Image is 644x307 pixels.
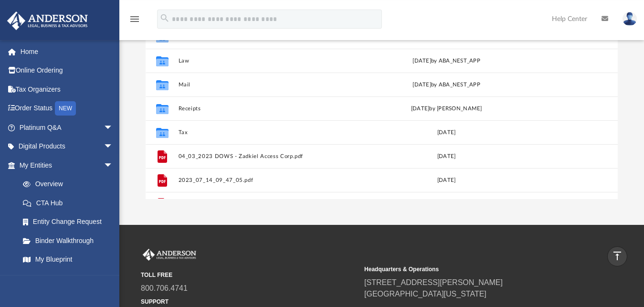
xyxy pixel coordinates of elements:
a: Order StatusNEW [7,99,127,118]
a: [STREET_ADDRESS][PERSON_NAME] [364,278,503,286]
a: menu [129,18,140,25]
a: Entity Change Request [13,212,127,232]
a: Digital Productsarrow_drop_down [7,137,127,156]
i: vertical_align_top [612,250,623,262]
button: Tax [178,129,354,136]
div: by ABA_NEST_APP [359,57,535,65]
div: [DATE] by [PERSON_NAME] [359,105,535,113]
a: Tax Organizers [7,80,127,99]
img: User Pic [623,12,637,26]
button: 04_03_2023 DOWS - Zadkiel Access Corp.pdf [178,153,354,159]
div: [DATE] [359,152,535,161]
span: arrow_drop_down [104,118,123,138]
div: NEW [55,101,76,116]
img: Anderson Advisors Platinum Portal [141,249,198,261]
a: Platinum Q&Aarrow_drop_down [7,118,127,137]
a: CTA Hub [13,193,127,212]
a: My Entitiesarrow_drop_down [7,156,127,175]
a: vertical_align_top [607,246,627,266]
button: Mail [178,82,354,88]
span: arrow_drop_down [104,137,123,157]
div: grid [146,1,618,199]
a: Online Ordering [7,61,127,80]
span: arrow_drop_down [104,156,123,175]
small: TOLL FREE [141,271,358,279]
i: menu [129,13,140,25]
a: Overview [13,175,127,194]
span: [DATE] [412,58,431,64]
button: Receipts [178,106,354,112]
button: 2023_07_14_09_47_05.pdf [178,177,354,183]
a: My Blueprint [13,250,123,269]
a: Home [7,42,127,61]
a: [GEOGRAPHIC_DATA][US_STATE] [364,290,486,298]
a: 800.706.4741 [141,284,188,292]
div: [DATE] [359,176,535,185]
div: [DATE] [359,128,535,137]
a: Tax Due Dates [13,269,127,288]
button: Law [178,58,354,64]
i: search [159,13,170,23]
small: SUPPORT [141,297,358,306]
img: Anderson Advisors Platinum Portal [4,11,91,30]
small: Headquarters & Operations [364,265,581,274]
div: [DATE] by ABA_NEST_APP [359,81,535,89]
a: Binder Walkthrough [13,231,127,250]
